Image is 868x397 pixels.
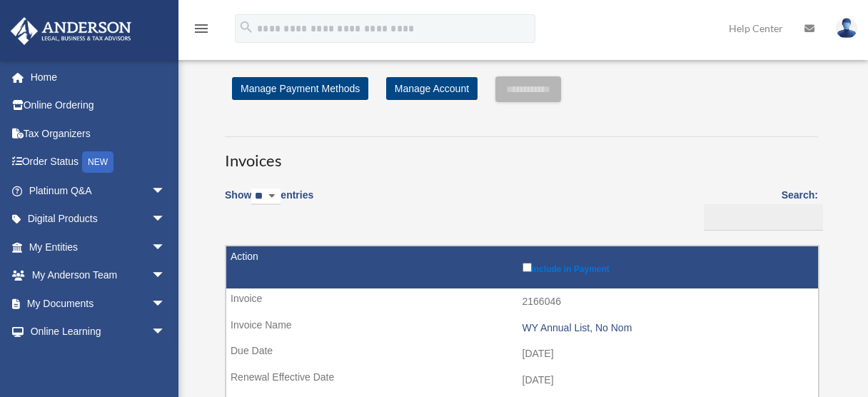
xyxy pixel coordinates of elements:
[10,346,180,374] a: Billingarrow_drop_down
[10,289,187,318] a: My Documentsarrow_drop_down
[151,233,180,262] span: arrow_drop_down
[193,20,210,37] i: menu
[10,148,187,177] a: Order StatusNEW
[225,136,818,172] h3: Invoices
[232,77,368,100] a: Manage Payment Methods
[151,346,180,375] span: arrow_drop_down
[6,17,136,45] img: Anderson Advisors Platinum Portal
[10,63,187,91] a: Home
[225,186,313,219] label: Show entries
[226,367,818,394] td: [DATE]
[238,19,254,35] i: search
[10,119,187,148] a: Tax Organizers
[193,25,210,37] a: menu
[251,189,281,205] select: Showentries
[226,288,818,316] td: 2166046
[151,318,180,347] span: arrow_drop_down
[151,261,180,291] span: arrow_drop_down
[523,263,532,272] input: Include in Payment
[386,77,478,100] a: Manage Account
[151,289,180,318] span: arrow_drop_down
[151,205,180,234] span: arrow_drop_down
[10,318,187,346] a: Online Learningarrow_drop_down
[523,260,812,274] label: Include in Payment
[704,204,823,231] input: Search:
[10,176,187,205] a: Platinum Q&Aarrow_drop_down
[226,341,818,368] td: [DATE]
[10,233,187,261] a: My Entitiesarrow_drop_down
[523,322,812,334] div: WY Annual List, No Nom
[82,151,113,173] div: NEW
[10,205,187,233] a: Digital Productsarrow_drop_down
[836,18,857,39] img: User Pic
[151,176,180,206] span: arrow_drop_down
[699,186,818,231] label: Search:
[10,91,187,120] a: Online Ordering
[10,261,187,290] a: My Anderson Teamarrow_drop_down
